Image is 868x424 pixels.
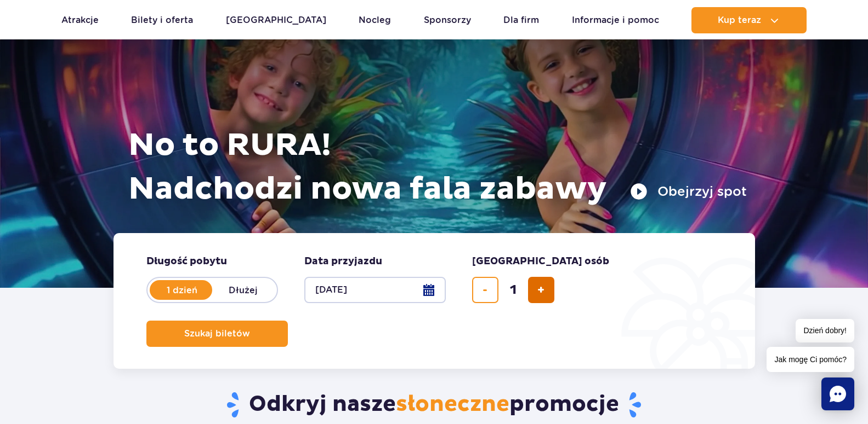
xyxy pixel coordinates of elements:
[226,7,326,33] a: [GEOGRAPHIC_DATA]
[184,329,250,339] span: Szukaj biletów
[503,7,539,33] a: Dla firm
[113,391,755,419] h2: Odkryj nasze promocje
[691,7,807,33] button: Kup teraz
[821,377,854,410] div: Chat
[767,347,854,372] span: Jak mogę Ci pomóc?
[472,277,498,303] button: usuń bilet
[359,7,391,33] a: Nocleg
[304,277,446,303] button: [DATE]
[572,7,659,33] a: Informacje i pomoc
[146,321,288,347] button: Szukaj biletów
[472,255,609,268] span: [GEOGRAPHIC_DATA] osób
[424,7,471,33] a: Sponsorzy
[796,319,854,342] span: Dzień dobry!
[131,7,193,33] a: Bilety i oferta
[304,255,382,268] span: Data przyjazdu
[212,278,275,301] label: Dłużej
[128,124,747,211] h1: No to RURA! Nadchodzi nowa fala zabawy
[528,277,554,303] button: dodaj bilet
[718,15,761,25] span: Kup teraz
[151,278,213,301] label: 1 dzień
[396,391,509,418] span: słoneczne
[114,233,755,369] form: Planowanie wizyty w Park of Poland
[61,7,99,33] a: Atrakcje
[146,255,227,268] span: Długość pobytu
[500,277,526,303] input: liczba biletów
[630,183,747,200] button: Obejrzyj spot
